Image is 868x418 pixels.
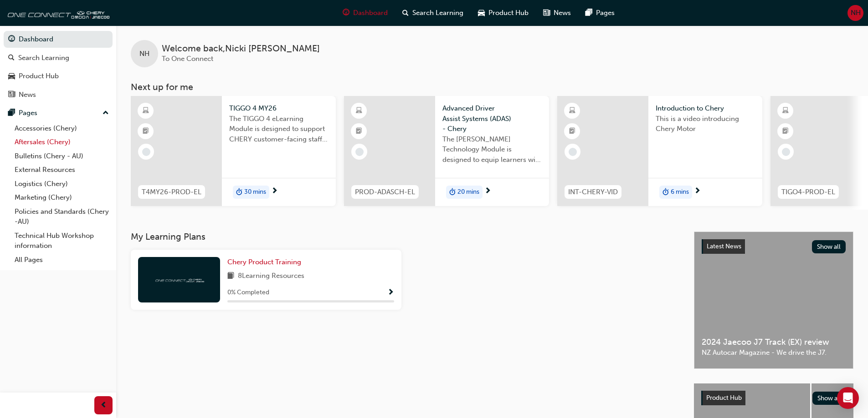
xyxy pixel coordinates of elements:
span: 0 % Completed [227,287,269,298]
span: 8 Learning Resources [238,271,304,282]
span: TIGO4-PROD-EL [781,187,835,197]
span: NH [139,49,149,59]
span: 30 mins [244,187,266,197]
span: NH [851,8,861,18]
div: Product Hub [19,71,59,81]
span: TIGGO 4 MY26 [229,103,329,114]
a: Dashboard [4,31,113,48]
span: duration-icon [663,186,669,198]
span: duration-icon [449,186,456,198]
button: Pages [4,105,113,121]
h3: Next up for me [116,82,868,92]
span: Dashboard [353,8,388,18]
a: Product Hub [4,68,113,85]
span: T4MY26-PROD-EL [142,187,201,197]
span: booktick-icon [356,126,362,137]
span: booktick-icon [782,126,789,137]
img: oneconnect [5,4,109,22]
a: Marketing (Chery) [11,191,113,205]
span: Introduction to Chery [656,103,755,114]
a: Technical Hub Workshop information [11,229,113,253]
span: pages-icon [586,7,592,19]
a: Latest NewsShow all2024 Jaecoo J7 Track (EX) reviewNZ Autocar Magazine - We drive the J7. [694,232,853,369]
span: learningRecordVerb_NONE-icon [355,148,364,156]
a: Aftersales (Chery) [11,135,113,149]
span: Show Progress [387,289,394,297]
span: PROD-ADASCH-EL [355,187,415,197]
a: External Resources [11,163,113,177]
span: Product Hub [706,394,742,402]
a: All Pages [11,253,113,267]
span: NZ Autocar Magazine - We drive the J7. [702,347,846,358]
span: duration-icon [236,186,242,198]
button: NH [847,5,863,21]
a: Policies and Standards (Chery -AU) [11,205,113,229]
span: news-icon [8,91,15,99]
span: search-icon [8,54,15,62]
span: book-icon [227,271,234,282]
a: Accessories (Chery) [11,121,113,136]
span: Welcome back , Nicki [PERSON_NAME] [162,44,320,54]
span: learningRecordVerb_NONE-icon [782,148,790,156]
a: guage-iconDashboard [335,4,395,22]
span: car-icon [478,7,485,19]
h3: My Learning Plans [131,232,679,242]
a: pages-iconPages [578,4,622,22]
span: next-icon [484,187,491,196]
a: Logistics (Chery) [11,177,113,191]
span: The TIGGO 4 eLearning Module is designed to support CHERY customer-facing staff with the product ... [229,114,329,145]
div: Search Learning [18,53,69,63]
a: INT-CHERY-VIDIntroduction to CheryThis is a video introducing Chery Motorduration-icon6 mins [557,96,762,206]
span: learningResourceType_ELEARNING-icon [143,105,149,117]
span: pages-icon [8,109,15,117]
div: Pages [19,108,37,118]
span: 2024 Jaecoo J7 Track (EX) review [702,337,846,347]
a: T4MY26-PROD-ELTIGGO 4 MY26The TIGGO 4 eLearning Module is designed to support CHERY customer-faci... [131,96,336,206]
span: learningResourceType_ELEARNING-icon [782,105,789,117]
span: 6 mins [671,187,689,197]
a: news-iconNews [536,4,578,22]
a: car-iconProduct Hub [471,4,536,22]
a: News [4,86,113,103]
a: PROD-ADASCH-ELAdvanced Driver Assist Systems (ADAS) - CheryThe [PERSON_NAME] Technology Module is... [344,96,549,206]
div: News [19,90,36,100]
span: The [PERSON_NAME] Technology Module is designed to equip learners with essential knowledge about ... [442,134,542,165]
div: Open Intercom Messenger [837,387,859,409]
span: 20 mins [457,187,479,197]
span: Product Hub [488,8,529,18]
span: learningRecordVerb_NONE-icon [569,148,577,156]
span: To One Connect [162,55,213,63]
a: Latest NewsShow all [702,239,846,254]
span: news-icon [543,7,550,19]
span: booktick-icon [143,126,149,137]
span: prev-icon [100,400,107,411]
span: learningResourceType_ELEARNING-icon [356,105,362,117]
span: booktick-icon [569,126,575,137]
button: Show Progress [387,287,394,298]
a: Chery Product Training [227,257,305,267]
span: car-icon [8,72,15,81]
span: next-icon [694,187,701,196]
button: Show all [812,392,847,405]
a: Product HubShow all [701,391,846,405]
span: guage-icon [343,7,349,19]
span: Chery Product Training [227,258,301,266]
span: Pages [596,8,615,18]
img: oneconnect [154,275,204,284]
span: Advanced Driver Assist Systems (ADAS) - Chery [442,103,542,134]
span: guage-icon [8,35,15,44]
a: Search Learning [4,50,113,66]
span: search-icon [402,7,409,19]
button: Show all [812,240,846,253]
span: Search Learning [412,8,463,18]
span: Latest News [707,242,741,250]
span: This is a video introducing Chery Motor [656,114,755,134]
span: INT-CHERY-VID [568,187,618,197]
button: DashboardSearch LearningProduct HubNews [4,29,113,105]
span: up-icon [103,107,109,119]
span: next-icon [271,187,278,196]
span: News [554,8,571,18]
a: Bulletins (Chery - AU) [11,149,113,163]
